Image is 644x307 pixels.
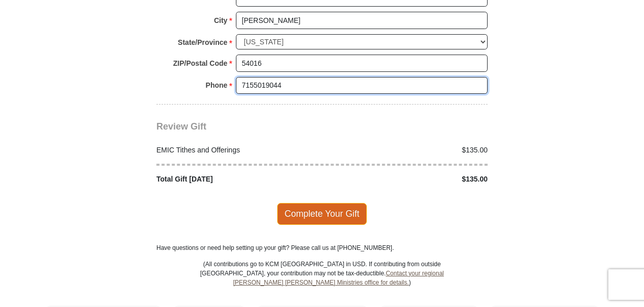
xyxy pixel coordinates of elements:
[200,260,444,305] p: (All contributions go to KCM [GEOGRAPHIC_DATA] in USD. If contributing from outside [GEOGRAPHIC_D...
[156,121,206,132] span: Review Gift
[322,145,493,156] div: $135.00
[233,270,444,286] a: Contact your regional [PERSON_NAME] [PERSON_NAME] Ministries office for details.
[151,145,323,156] div: EMIC Tithes and Offerings
[151,174,323,185] div: Total Gift [DATE]
[322,174,493,185] div: $135.00
[214,13,227,28] strong: City
[277,203,367,224] span: Complete Your Gift
[178,35,227,49] strong: State/Province
[173,56,228,70] strong: ZIP/Postal Code
[206,78,228,92] strong: Phone
[156,243,488,252] p: Have questions or need help setting up your gift? Please call us at [PHONE_NUMBER].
